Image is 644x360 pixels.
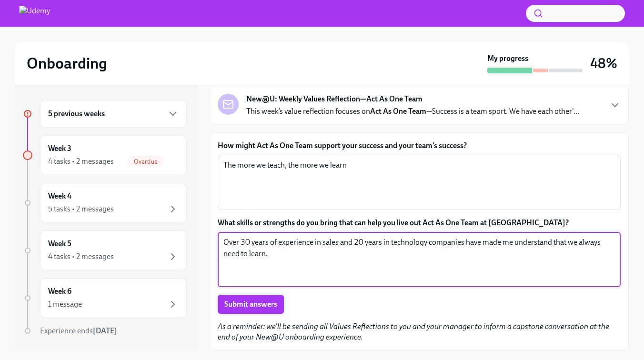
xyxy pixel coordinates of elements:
h6: Week 4 [48,191,71,201]
p: This week’s value reflection focuses on —Success is a team sport. We have each other'... [246,106,579,117]
span: Overdue [128,158,163,165]
h6: Week 5 [48,239,71,249]
h2: Onboarding [27,54,107,73]
div: 4 tasks • 2 messages [48,251,114,262]
strong: My progress [487,53,528,64]
h3: 48% [590,55,617,72]
img: Udemy [19,6,50,21]
span: Submit answers [224,300,277,309]
h6: Week 6 [48,286,71,297]
label: What skills or strengths do you bring that can help you live out Act As One Team at [GEOGRAPHIC_D... [218,218,621,228]
label: How might Act As One Team support your success and your team’s success? [218,140,621,151]
strong: New@U: Weekly Values Reflection—Act As One Team [246,94,423,104]
textarea: The more we teach, the more we learn [223,160,615,205]
strong: [DATE] [93,326,117,335]
h6: 5 previous weeks [48,109,105,119]
button: Submit answers [218,295,284,314]
a: Week 34 tasks • 2 messagesOverdue [23,135,187,175]
div: 1 message [48,299,82,310]
h6: Week 3 [48,143,71,154]
a: Week 45 tasks • 2 messages [23,183,187,223]
div: 5 tasks • 2 messages [48,204,114,214]
em: As a reminder: we'll be sending all Values Reflections to you and your manager to inform a capsto... [218,322,609,341]
textarea: Over 30 years of experience in sales and 20 years in technology companies have made me understand... [223,237,615,282]
span: Experience ends [40,326,117,335]
a: Week 54 tasks • 2 messages [23,230,187,270]
a: Week 61 message [23,278,187,318]
div: 4 tasks • 2 messages [48,156,114,167]
div: 5 previous weeks [40,100,187,128]
strong: Act As One Team [370,107,426,116]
